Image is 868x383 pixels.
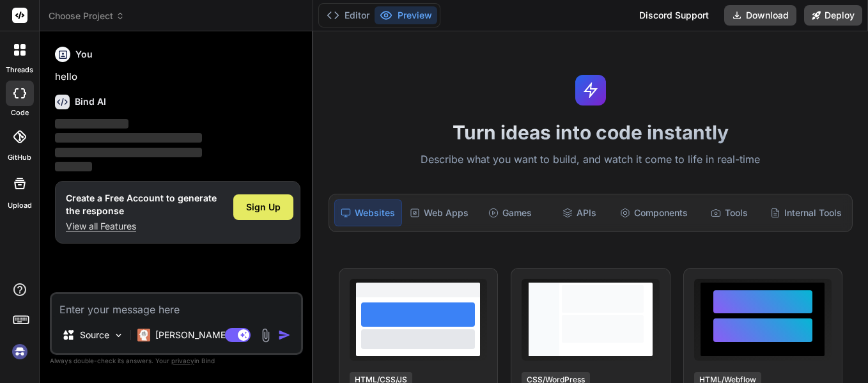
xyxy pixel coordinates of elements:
[55,119,128,129] span: ‌
[632,5,717,26] div: Discord Support
[55,70,300,84] p: hello
[724,5,796,26] button: Download
[321,152,860,168] p: Describe what you want to build, and watch it come to life in real-time
[278,329,291,341] img: icon
[75,48,93,61] h6: You
[695,199,763,226] div: Tools
[11,107,29,118] label: code
[804,5,862,26] button: Deploy
[75,95,106,108] h6: Bind AI
[137,329,150,341] img: Claude 4 Sonnet
[546,199,613,226] div: APIs
[55,162,92,171] span: ‌
[476,199,543,226] div: Games
[405,199,474,226] div: Web Apps
[8,152,31,163] label: GitHub
[55,148,202,157] span: ‌
[334,199,403,226] div: Websites
[171,357,194,364] span: privacy
[246,201,281,214] span: Sign Up
[615,199,693,226] div: Components
[375,6,437,24] button: Preview
[80,329,109,341] p: Source
[322,6,375,24] button: Editor
[155,329,251,341] p: [PERSON_NAME] 4 S..
[321,121,860,144] h1: Turn ideas into code instantly
[258,328,273,343] img: attachment
[9,341,31,363] img: signin
[6,65,33,75] label: threads
[49,10,125,22] span: Choose Project
[55,133,202,143] span: ‌
[8,200,32,211] label: Upload
[765,199,847,226] div: Internal Tools
[66,220,217,233] p: View all Features
[50,355,303,367] p: Always double-check its answers. Your in Bind
[113,330,124,341] img: Pick Models
[66,192,217,217] h1: Create a Free Account to generate the response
